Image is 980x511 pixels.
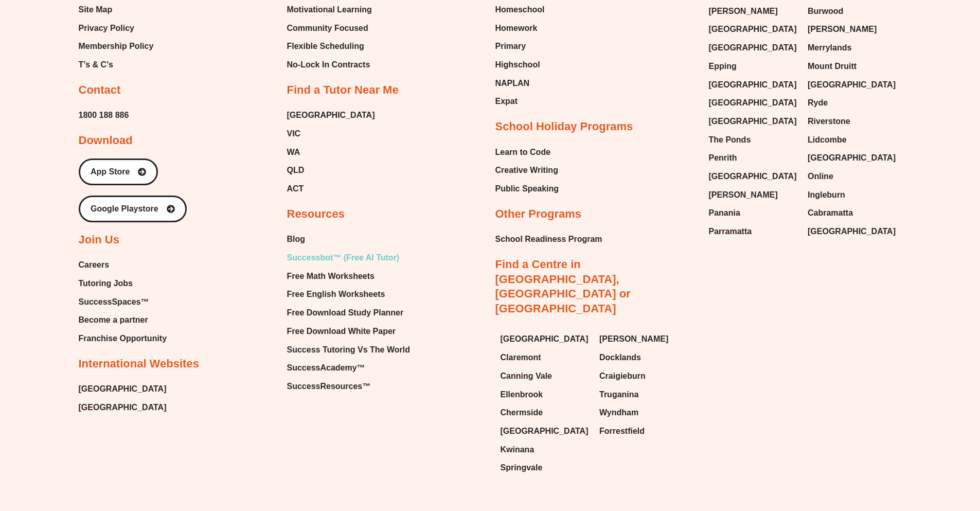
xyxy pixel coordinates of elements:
[709,22,797,37] span: [GEOGRAPHIC_DATA]
[287,269,375,284] span: Free Math Worksheets
[287,250,400,266] span: Successbot™ (Free AI Tutor)
[709,132,751,148] span: The Ponds
[287,232,306,247] span: Blog
[495,2,545,17] a: Homeschool
[287,2,372,17] span: Motivational Learning
[495,57,545,73] a: Highschool
[79,133,133,148] h2: Download
[709,150,798,166] a: Penrith
[808,114,850,129] span: Riverstone
[599,368,688,384] a: Craigieburn
[808,4,897,19] a: Burwood
[599,331,668,347] span: [PERSON_NAME]
[809,395,980,511] iframe: Chat Widget
[79,2,113,17] span: Site Map
[79,21,154,36] a: Privacy Policy
[495,145,551,160] span: Learn to Code
[808,114,897,129] a: Riverstone
[709,169,797,184] span: [GEOGRAPHIC_DATA]
[79,233,119,248] h2: Join Us
[287,360,410,376] a: SuccessAcademy™
[501,350,541,365] span: Claremont
[808,187,845,203] span: Ingleburn
[808,224,897,239] a: [GEOGRAPHIC_DATA]
[709,4,798,19] a: [PERSON_NAME]
[808,187,897,203] a: Ingleburn
[79,381,167,397] span: [GEOGRAPHIC_DATA]
[709,205,798,221] a: Panania
[287,207,345,222] h2: Resources
[79,39,154,54] a: Membership Policy
[501,442,534,457] span: Kwinana
[495,232,602,247] a: School Readiness Program
[287,305,404,321] span: Free Download Study Planner
[91,168,130,176] span: App Store
[501,387,590,402] a: Ellenbrook
[287,250,410,266] a: Successbot™ (Free AI Tutor)
[495,207,582,222] h2: Other Programs
[79,331,167,346] a: Franchise Opportunity
[709,150,737,166] span: Penrith
[495,258,631,315] a: Find a Centre in [GEOGRAPHIC_DATA], [GEOGRAPHIC_DATA] or [GEOGRAPHIC_DATA]
[501,424,589,439] span: [GEOGRAPHIC_DATA]
[808,169,897,184] a: Online
[287,21,375,36] a: Community Focused
[709,4,778,19] span: [PERSON_NAME]
[808,95,828,111] span: Ryde
[808,40,897,56] a: Merrylands
[501,442,590,457] a: Kwinana
[709,77,798,93] a: [GEOGRAPHIC_DATA]
[501,387,543,402] span: Ellenbrook
[808,150,897,166] a: [GEOGRAPHIC_DATA]
[599,405,688,420] a: Wyndham
[287,324,396,339] span: Free Download White Paper
[79,2,154,17] a: Site Map
[599,405,638,420] span: Wyndham
[599,368,646,384] span: Craigieburn
[501,405,543,420] span: Chermside
[79,158,158,185] a: App Store
[287,108,375,123] a: [GEOGRAPHIC_DATA]
[287,342,410,358] a: Success Tutoring Vs The World
[79,400,167,415] a: [GEOGRAPHIC_DATA]
[501,460,590,475] a: Springvale
[808,205,853,221] span: Cabramatta
[808,4,843,19] span: Burwood
[709,205,740,221] span: Panania
[287,232,410,247] a: Blog
[287,126,375,142] a: VIC
[495,39,526,54] span: Primary
[709,132,798,148] a: The Ponds
[808,59,897,74] a: Mount Druitt
[501,368,590,384] a: Canning Vale
[79,108,129,123] span: 1800 188 886
[495,181,559,197] a: Public Speaking
[287,181,304,197] span: ACT
[287,305,410,321] a: Free Download Study Planner
[599,350,641,365] span: Docklands
[495,163,559,178] a: Creative Writing
[495,145,559,160] a: Learn to Code
[287,145,375,160] a: WA
[287,287,385,302] span: Free English Worksheets
[808,59,857,74] span: Mount Druitt
[495,21,538,36] span: Homework
[287,57,370,73] span: No-Lock In Contracts
[79,21,135,36] span: Privacy Policy
[495,163,558,178] span: Creative Writing
[599,350,688,365] a: Docklands
[709,114,798,129] a: [GEOGRAPHIC_DATA]
[709,95,798,111] a: [GEOGRAPHIC_DATA]
[287,163,305,178] span: QLD
[79,83,121,98] h2: Contact
[287,126,301,142] span: VIC
[79,196,187,222] a: Google Playstore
